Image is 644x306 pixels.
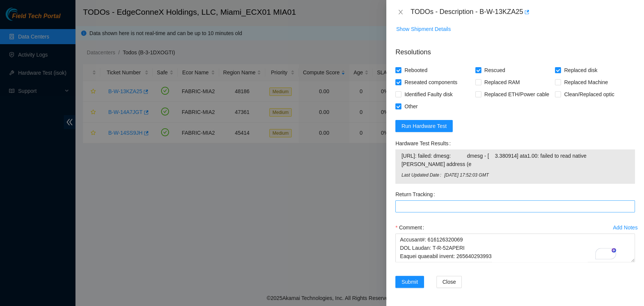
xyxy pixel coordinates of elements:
[395,188,438,200] label: Return Tracking
[395,120,453,132] button: Run Hardware Test
[395,9,406,16] button: Close
[398,9,404,15] span: close
[396,25,451,33] span: Show Shipment Details
[410,6,635,18] div: TODOs - Description - B-W-13KZA25
[395,234,635,262] textarea: To enrich screen reader interactions, please activate Accessibility in Grammarly extension settings
[395,221,427,234] label: Comment
[401,100,421,112] span: Other
[396,23,451,35] button: Show Shipment Details
[401,152,629,168] span: [URL]: failed: dmesg: dmesg - [ 3.380914] ata1.00: failed to read native [PERSON_NAME] address (e
[561,88,617,100] span: Clean/Replaced optic
[401,172,444,179] span: Last Updated Date
[437,276,462,288] button: Close
[395,137,453,149] label: Hardware Test Results
[443,278,456,286] span: Close
[561,64,600,76] span: Replaced disk
[401,76,460,88] span: Reseated components
[613,221,638,234] button: Add Notes
[401,88,456,100] span: Identified Faulty disk
[395,276,424,288] button: Submit
[401,64,430,76] span: Rebooted
[444,172,629,179] span: [DATE] 17:52:03 GMT
[481,76,523,88] span: Replaced RAM
[481,64,508,76] span: Rescued
[401,122,447,130] span: Run Hardware Test
[395,200,635,212] input: Return Tracking
[395,41,635,57] p: Resolutions
[613,225,638,230] div: Add Notes
[561,76,611,88] span: Replaced Machine
[401,278,418,286] span: Submit
[481,88,552,100] span: Replaced ETH/Power cable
